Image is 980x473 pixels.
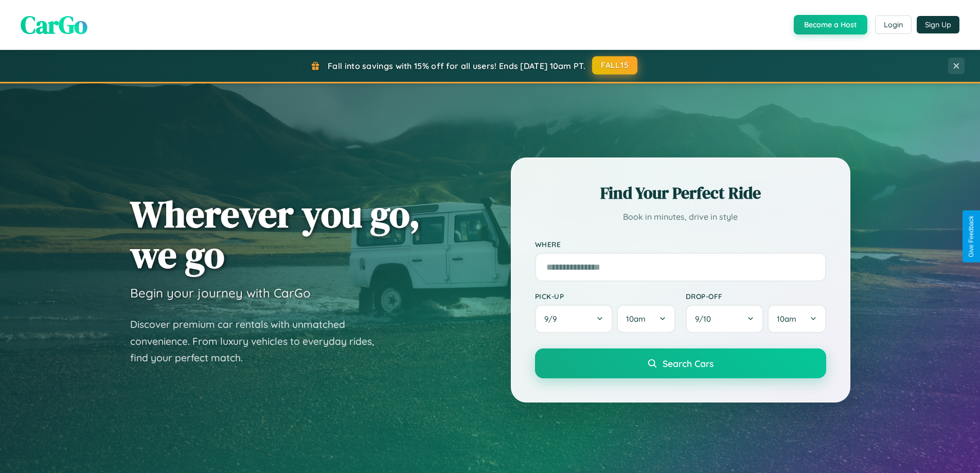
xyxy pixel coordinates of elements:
label: Where [535,240,826,249]
p: Discover premium car rentals with unmatched convenience. From luxury vehicles to everyday rides, ... [130,316,387,366]
span: CarGo [21,8,87,42]
button: Become a Host [794,15,867,34]
label: Pick-up [535,292,675,301]
button: 9/10 [686,305,764,333]
h2: Find Your Perfect Ride [535,182,826,204]
div: Give Feedback [968,216,975,257]
button: 9/9 [535,305,613,333]
button: Sign Up [917,16,959,33]
button: 10am [768,305,826,333]
span: 10am [777,314,796,324]
p: Book in minutes, drive in style [535,209,826,224]
span: 9 / 10 [695,314,716,324]
button: FALL15 [592,56,637,75]
h1: Wherever you go, we go [130,194,420,275]
h3: Begin your journey with CarGo [130,285,311,301]
span: Fall into savings with 15% off for all users! Ends [DATE] 10am PT. [328,61,585,71]
button: 10am [617,305,675,333]
span: Search Cars [663,358,714,369]
label: Drop-off [686,292,826,301]
button: Login [875,15,912,34]
button: Search Cars [535,348,826,378]
span: 9 / 9 [544,314,562,324]
span: 10am [626,314,646,324]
